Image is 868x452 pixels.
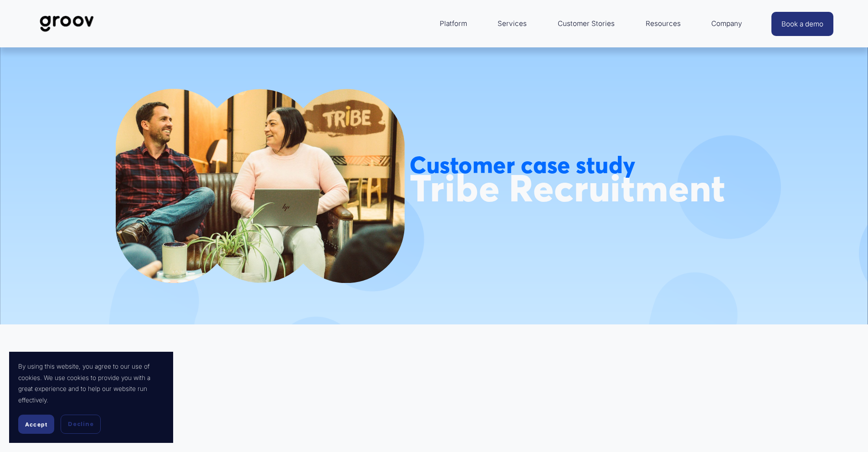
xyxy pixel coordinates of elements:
[9,352,173,443] section: Cookie banner
[61,415,101,434] button: Decline
[553,13,619,35] a: Customer Stories
[711,17,742,30] span: Company
[18,415,54,434] button: Accept
[707,13,747,35] a: folder dropdown
[493,13,531,35] a: Services
[771,12,833,36] a: Book a demo
[641,13,685,35] a: folder dropdown
[25,421,47,428] span: Accept
[646,17,681,30] span: Resources
[68,420,93,428] span: Decline
[410,165,726,211] span: Tribe Recruitment
[435,13,472,35] a: folder dropdown
[18,361,164,406] p: By using this website, you agree to our use of cookies. We use cookies to provide you with a grea...
[410,150,636,179] span: Customer case study
[440,17,467,30] span: Platform
[35,9,99,39] img: Groov | Workplace Science Platform | Unlock Performance | Drive Results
